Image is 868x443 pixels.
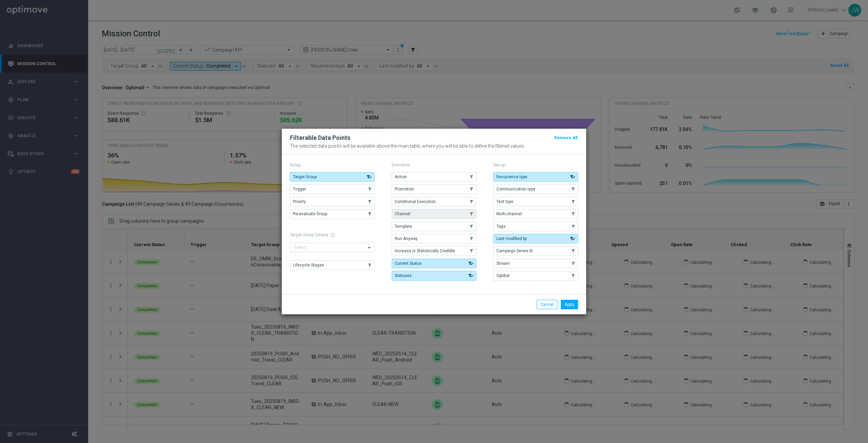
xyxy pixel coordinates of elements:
button: Lifecycle Stages [290,260,375,270]
button: Apply [561,300,578,309]
span: help_outline [330,233,335,237]
button: Increase Is Statistically Credible [392,246,476,256]
button: Conditional Execution [392,197,476,206]
span: Increase Is Statistically Credible [395,248,455,253]
span: Test type [496,199,513,204]
button: Template [392,222,476,231]
button: Last modified by [493,234,578,243]
button: Communication type [493,184,578,194]
span: Promotion [395,187,414,191]
span: Last modified by [496,236,527,241]
span: Communication type [496,187,535,191]
button: Trigger [290,184,375,194]
span: Priority [293,199,306,204]
p: Group [290,162,375,168]
span: Current Status [395,261,422,266]
span: Lifecycle Stages [293,263,324,267]
button: Remove All [554,134,578,142]
button: Current Status [392,259,476,268]
span: Run Anyway [395,236,418,241]
h2: Filterable Data Points [290,134,350,142]
span: Optibot [496,273,510,278]
button: Multi-channel [493,209,578,219]
button: Re-evaluate Group [290,209,375,219]
button: Campaign Series ID [493,246,578,256]
button: Channel [392,209,476,219]
span: Action [395,174,407,179]
span: Stream [496,261,510,266]
span: Recurrence type [496,174,527,179]
span: Channel [395,211,410,216]
p: The selected data points will be available above the main table, where you will be able to define... [290,143,578,149]
h1: Target Group Criteria [290,233,375,237]
button: Target Group [290,172,375,182]
button: Test type [493,197,578,206]
button: Priority [290,197,375,206]
span: Tags [496,224,506,229]
p: Set-up [493,162,578,168]
button: Recurrence type [493,172,578,182]
button: Stream [493,259,578,268]
span: Target Group [293,174,317,179]
button: Statuses [392,271,476,280]
button: Action [392,172,476,182]
button: Run Anyway [392,234,476,243]
span: Re-evaluate Group [293,211,327,216]
span: Statuses [395,273,412,278]
span: Campaign Series ID [496,248,533,253]
p: Execution [392,162,476,168]
span: Trigger [293,187,306,191]
button: Cancel [537,300,557,309]
button: Tags [493,222,578,231]
span: Conditional Execution [395,199,436,204]
span: Template [395,224,412,229]
span: Multi-channel [496,211,522,216]
button: Promotion [392,184,476,194]
button: Optibot [493,271,578,280]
